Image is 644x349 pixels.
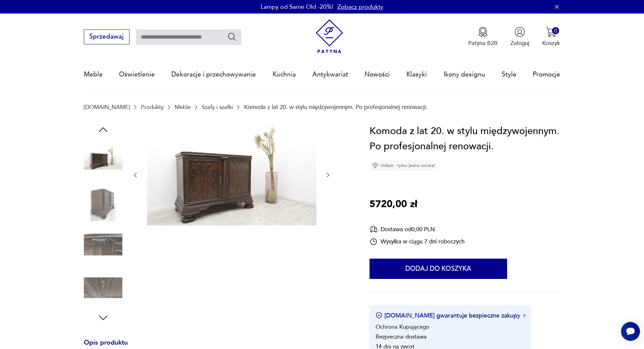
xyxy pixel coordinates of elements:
button: Zaloguj [510,27,529,47]
a: Klasyki [406,59,427,90]
button: Sprzedawaj [84,29,129,44]
h1: Komoda z lat 20. w stylu międzywojennym. Po profesjonalnej renowacji. [369,124,560,154]
p: Patyna B2B [468,39,498,47]
button: [DOMAIN_NAME] gwarantuje bezpieczne zakupy [376,311,525,320]
button: Patyna B2B [468,27,498,47]
a: Nowości [364,59,390,90]
a: Meble [84,59,103,90]
a: Kuchnia [272,59,296,90]
a: Produkty [141,104,164,110]
a: Sprzedawaj [84,35,129,40]
img: Ikona koszyka [546,27,556,37]
a: Ikony designu [444,59,485,90]
img: Ikona strzałki w prawo [523,314,525,317]
iframe: Smartsupp widget button [621,322,640,341]
a: Meble [175,104,191,110]
p: Komoda z lat 20. w stylu międzywojennym. Po profesjonalnej renowacji. [244,104,428,110]
p: Lampy od Same Old -20%! [261,3,333,11]
div: Dostawa od 0,00 PLN [369,225,464,234]
img: Zdjęcie produktu Komoda z lat 20. w stylu międzywojennym. Po profesjonalnej renowacji. [147,124,316,226]
img: Ikonka użytkownika [515,27,525,37]
img: Zdjęcie produktu Komoda z lat 20. w stylu międzywojennym. Po profesjonalnej renowacji. [84,139,122,178]
a: Dekoracje i przechowywanie [171,59,256,90]
img: Zdjęcie produktu Komoda z lat 20. w stylu międzywojennym. Po profesjonalnej renowacji. [84,182,122,221]
a: Style [502,59,517,90]
img: Ikona diamentu [372,162,378,169]
a: [DOMAIN_NAME] [84,104,130,110]
a: Oświetlenie [119,59,155,90]
button: Szukaj [227,32,237,42]
img: Zdjęcie produktu Komoda z lat 20. w stylu międzywojennym. Po profesjonalnej renowacji. [84,268,122,307]
img: Patyna - sklep z meblami i dekoracjami vintage [312,19,347,53]
p: 5720,00 zł [369,197,417,212]
div: Unikat - tylko jedna sztuka! [369,160,438,171]
div: 0 [552,27,559,34]
img: Ikona medalu [478,27,488,37]
button: Dodaj do koszyka [369,259,507,279]
button: 0Koszyk [542,27,560,47]
li: Bezpieczna dostawa [376,333,427,341]
img: Ikona certyfikatu [376,312,382,319]
a: Antykwariat [312,59,348,90]
img: Ikona dostawy [369,225,378,234]
p: Koszyk [542,39,560,47]
img: Zdjęcie produktu Komoda z lat 20. w stylu międzywojennym. Po profesjonalnej renowacji. [84,225,122,264]
a: Zobacz produkty [337,3,383,11]
div: Wysyłka w ciągu 7 dni roboczych [369,238,464,246]
a: Ikona medaluPatyna B2B [468,27,498,47]
li: Ochrona Kupującego [376,323,429,331]
p: Zaloguj [510,39,529,47]
a: Szafy i szafki [202,104,233,110]
a: Promocje [533,59,560,90]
